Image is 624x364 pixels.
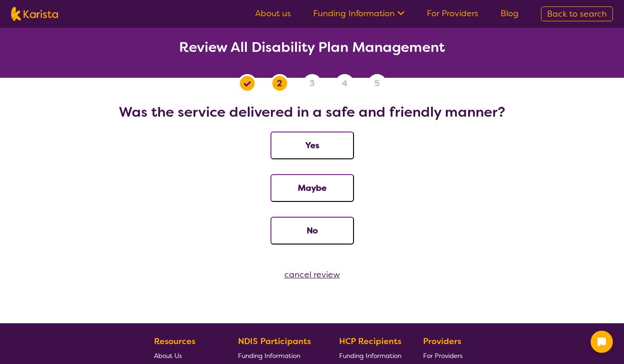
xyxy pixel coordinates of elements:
img: Karista logo [11,7,58,21]
a: Funding Information [339,348,401,363]
span: Funding Information [339,351,401,360]
b: HCP Recipients [339,336,401,347]
span: 5 [374,76,380,90]
a: About us [255,8,291,19]
a: Back to search [541,6,613,21]
a: Blog [501,8,519,19]
button: No [270,217,354,245]
h2: Was the service delivered in a safe and friendly manner? [11,104,613,120]
b: NDIS Participants [238,336,311,347]
span: Funding Information [238,351,300,360]
span: 2 [277,76,282,90]
a: For Providers [423,348,466,363]
h2: Review All Disability Plan Management [11,39,613,56]
a: For Providers [427,8,478,19]
button: Maybe [270,174,354,202]
button: Yes [270,132,354,159]
span: For Providers [423,351,463,360]
b: Providers [423,336,461,347]
a: Funding Information [313,8,405,19]
a: About Us [154,348,216,363]
span: Back to search [547,8,607,19]
span: 3 [309,76,315,90]
a: Funding Information [238,348,318,363]
span: 4 [342,76,347,90]
span: About Us [154,351,182,360]
b: Resources [154,336,195,347]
